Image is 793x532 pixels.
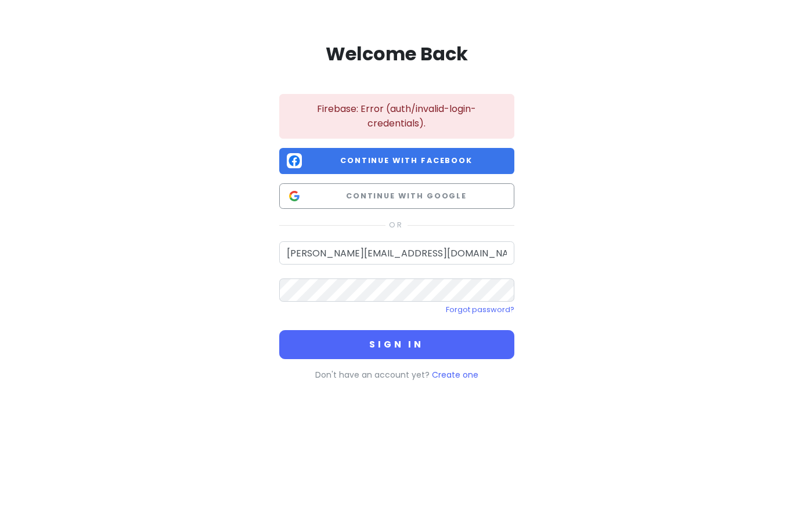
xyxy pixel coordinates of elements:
[307,190,507,202] span: Continue with Google
[307,155,507,167] span: Continue with Facebook
[279,183,514,209] button: Continue with Google
[279,368,514,381] p: Don't have an account yet?
[279,241,514,265] input: Email Address
[279,330,514,359] button: Sign in
[287,189,302,204] img: Google logo
[279,148,514,174] button: Continue with Facebook
[279,42,514,66] h2: Welcome Back
[287,153,302,168] img: Facebook logo
[279,94,514,139] div: Firebase: Error (auth/invalid-login-credentials).
[446,305,514,314] a: Forgot password?
[432,369,478,381] a: Create one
